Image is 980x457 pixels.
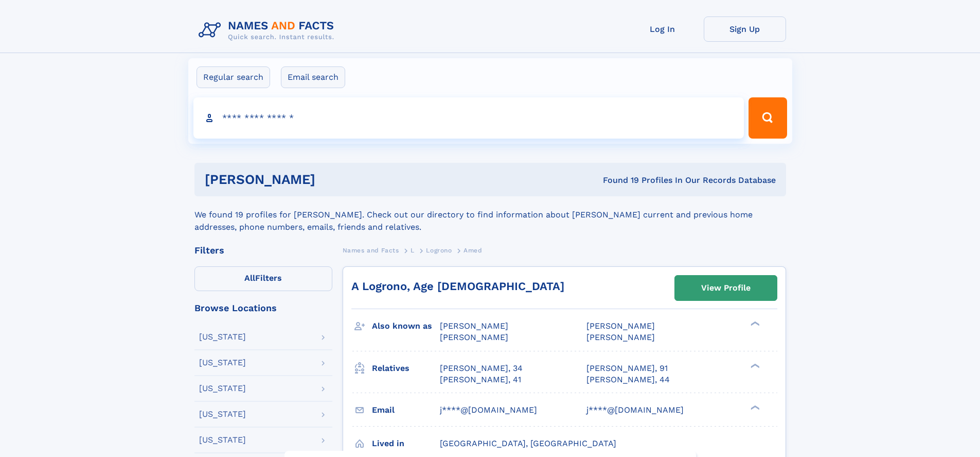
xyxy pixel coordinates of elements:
[701,276,751,300] div: View Profile
[748,320,760,327] div: ❯
[194,196,786,233] div: We found 19 profiles for [PERSON_NAME]. Check out our directory to find information about [PERSON...
[464,247,482,254] span: Amed
[281,66,345,88] label: Email search
[372,435,440,452] h3: Lived in
[197,66,270,88] label: Regular search
[194,266,332,291] label: Filters
[199,384,246,393] div: [US_STATE]
[194,303,332,313] div: Browse Locations
[440,438,616,448] span: [GEOGRAPHIC_DATA], [GEOGRAPHIC_DATA]
[426,244,452,257] a: Logrono
[440,374,521,385] a: [PERSON_NAME], 41
[411,244,415,257] a: L
[199,359,246,367] div: [US_STATE]
[199,333,246,341] div: [US_STATE]
[586,321,655,331] span: [PERSON_NAME]
[199,410,246,418] div: [US_STATE]
[704,16,786,42] a: Sign Up
[244,273,255,283] span: All
[675,276,777,300] a: View Profile
[411,247,415,254] span: L
[440,332,508,342] span: [PERSON_NAME]
[351,280,564,293] a: A Logrono, Age [DEMOGRAPHIC_DATA]
[194,246,332,255] div: Filters
[586,374,670,385] a: [PERSON_NAME], 44
[440,363,523,374] a: [PERSON_NAME], 34
[372,317,440,335] h3: Also known as
[748,404,760,411] div: ❯
[748,362,760,369] div: ❯
[586,332,655,342] span: [PERSON_NAME]
[193,97,744,139] input: search input
[194,16,343,44] img: Logo Names and Facts
[372,401,440,419] h3: Email
[205,173,459,186] h1: [PERSON_NAME]
[459,175,776,186] div: Found 19 Profiles In Our Records Database
[749,97,787,139] button: Search Button
[199,436,246,444] div: [US_STATE]
[440,321,508,331] span: [PERSON_NAME]
[426,247,452,254] span: Logrono
[621,16,704,42] a: Log In
[343,244,399,257] a: Names and Facts
[372,360,440,377] h3: Relatives
[586,363,668,374] a: [PERSON_NAME], 91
